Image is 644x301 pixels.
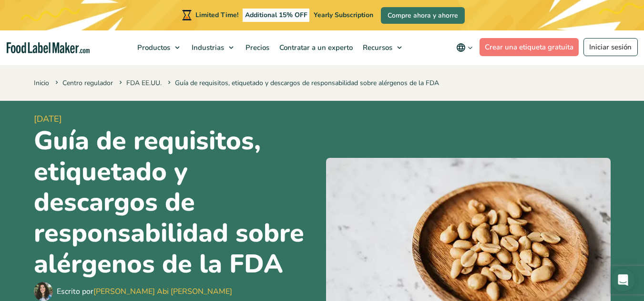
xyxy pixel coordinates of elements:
img: Maria Abi Hanna - Etiquetadora de alimentos [34,282,53,301]
a: Centro regulador [62,78,113,87]
span: Precios [243,43,270,52]
a: Crear una etiqueta gratuita [480,38,579,56]
a: Industrias [187,30,238,65]
a: FDA EE.UU. [126,78,162,87]
span: Recursos [360,43,393,52]
a: [PERSON_NAME] Abi [PERSON_NAME] [93,286,232,297]
div: Open Intercom Messenger [612,269,634,291]
h1: Guía de requisitos, etiquetado y descargos de responsabilidad sobre alérgenos de la FDA [34,126,318,280]
a: Compre ahora y ahorre [381,7,465,24]
span: Additional 15% OFF [243,9,310,22]
span: Productos [134,43,171,52]
a: Productos [133,30,184,65]
span: Guía de requisitos, etiquetado y descargos de responsabilidad sobre alérgenos de la FDA [166,78,439,87]
a: Recursos [358,30,407,65]
span: Contratar a un experto [276,43,354,52]
a: Precios [241,30,272,65]
span: Yearly Subscription [314,10,373,19]
a: Contratar a un experto [275,30,356,65]
a: Inicio [34,78,49,87]
span: [DATE] [34,113,318,126]
span: Industrias [189,43,225,52]
a: Iniciar sesión [583,38,638,56]
div: Escrito por [57,286,232,297]
span: Limited Time! [195,10,238,19]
